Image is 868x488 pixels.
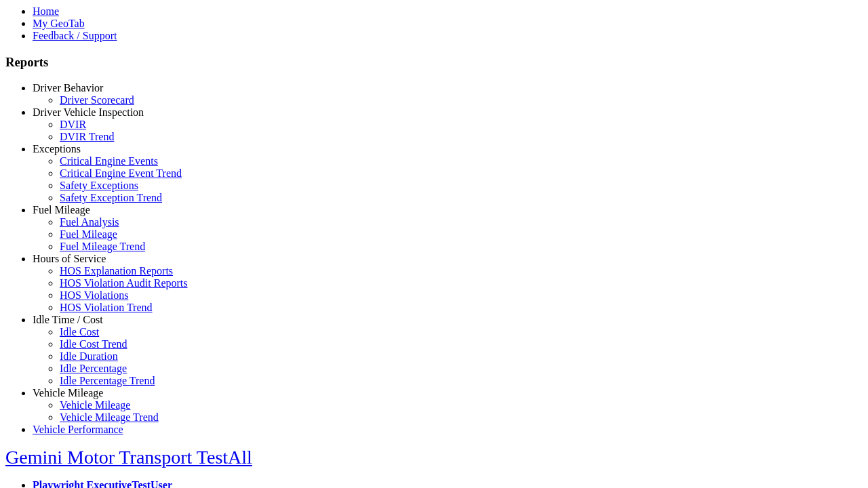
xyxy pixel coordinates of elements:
a: Exceptions [33,143,81,155]
a: Feedback / Support [33,30,117,41]
a: Idle Time / Cost [33,314,103,325]
a: Fuel Mileage [60,228,117,240]
a: Idle Duration [60,350,118,362]
a: HOS Violations [60,289,128,301]
a: HOS Violation Trend [60,302,153,313]
a: Critical Engine Event Trend [60,167,182,179]
a: HOS Violation Audit Reports [60,277,188,289]
a: Fuel Mileage [33,204,90,216]
a: Gemini Motor Transport TestAll [5,447,252,468]
a: Driver Behavior [33,82,103,94]
a: Vehicle Mileage Trend [60,411,159,423]
a: Vehicle Mileage [60,399,130,411]
a: Driver Scorecard [60,94,134,106]
a: DVIR [60,119,86,130]
a: Critical Engine Events [60,155,158,167]
a: Vehicle Mileage [33,387,103,399]
a: Vehicle Performance [33,424,123,435]
a: Fuel Mileage Trend [60,241,145,252]
a: Driver Vehicle Inspection [33,106,144,118]
a: Home [33,5,59,17]
a: DVIR Trend [60,131,114,142]
a: Idle Cost Trend [60,338,127,350]
h3: Reports [5,55,863,70]
a: My GeoTab [33,18,85,29]
a: Idle Percentage [60,363,127,374]
a: Hours of Service [33,253,106,264]
a: HOS Explanation Reports [60,265,173,277]
a: Idle Cost [60,326,99,338]
a: Safety Exception Trend [60,192,162,203]
a: Fuel Analysis [60,216,119,228]
a: Idle Percentage Trend [60,375,155,386]
a: Safety Exceptions [60,180,138,191]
